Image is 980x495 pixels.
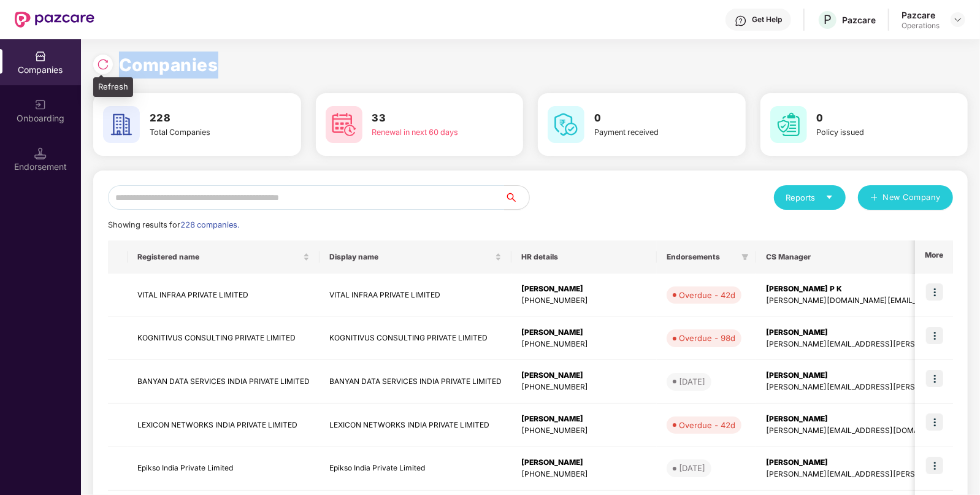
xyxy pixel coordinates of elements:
img: svg+xml;base64,PHN2ZyB3aWR0aD0iMjAiIGhlaWdodD0iMjAiIHZpZXdCb3g9IjAgMCAyMCAyMCIgZmlsbD0ibm9uZSIgeG... [34,99,47,111]
button: search [504,185,530,210]
td: KOGNITIVUS CONSULTING PRIVATE LIMITED [128,317,320,361]
div: Total Companies [150,126,255,139]
span: New Company [883,191,941,204]
img: svg+xml;base64,PHN2ZyBpZD0iUmVsb2FkLTMyeDMyIiB4bWxucz0iaHR0cDovL3d3dy53My5vcmcvMjAwMC9zdmciIHdpZH... [97,58,109,71]
td: Epikso India Private Limited [320,447,511,491]
div: [PERSON_NAME] [521,457,647,469]
img: New Pazcare Logo [15,12,94,28]
img: svg+xml;base64,PHN2ZyB4bWxucz0iaHR0cDovL3d3dy53My5vcmcvMjAwMC9zdmciIHdpZHRoPSI2MCIgaGVpZ2h0PSI2MC... [548,106,584,143]
div: [PHONE_NUMBER] [521,339,647,350]
span: filter [741,253,749,261]
img: svg+xml;base64,PHN2ZyBpZD0iRHJvcGRvd24tMzJ4MzIiIHhtbG5zPSJodHRwOi8vd3d3LnczLm9yZy8yMDAwL3N2ZyIgd2... [953,15,963,25]
th: More [915,240,953,274]
img: svg+xml;base64,PHN2ZyB4bWxucz0iaHR0cDovL3d3dy53My5vcmcvMjAwMC9zdmciIHdpZHRoPSI2MCIgaGVpZ2h0PSI2MC... [326,106,362,143]
div: [DATE] [679,375,705,388]
div: Pazcare [902,9,940,21]
img: icon [926,327,943,344]
div: [PHONE_NUMBER] [521,425,647,437]
h3: 33 [372,110,478,126]
td: VITAL INFRAA PRIVATE LIMITED [128,274,320,317]
img: icon [926,413,943,431]
div: Get Help [752,15,782,25]
h3: 228 [150,110,255,126]
img: svg+xml;base64,PHN2ZyB4bWxucz0iaHR0cDovL3d3dy53My5vcmcvMjAwMC9zdmciIHdpZHRoPSI2MCIgaGVpZ2h0PSI2MC... [103,106,140,143]
img: icon [926,457,943,474]
div: [DATE] [679,462,705,474]
div: Refresh [93,77,133,97]
span: filter [739,250,751,264]
td: VITAL INFRAA PRIVATE LIMITED [320,274,511,317]
td: KOGNITIVUS CONSULTING PRIVATE LIMITED [320,317,511,361]
img: svg+xml;base64,PHN2ZyBpZD0iSGVscC0zMngzMiIgeG1sbnM9Imh0dHA6Ly93d3cudzMub3JnLzIwMDAvc3ZnIiB3aWR0aD... [735,15,747,27]
div: Reports [786,191,833,204]
div: [PHONE_NUMBER] [521,469,647,480]
div: [PHONE_NUMBER] [521,295,647,307]
td: BANYAN DATA SERVICES INDIA PRIVATE LIMITED [128,360,320,404]
div: Overdue - 98d [679,332,735,344]
h1: Companies [119,52,218,79]
div: Pazcare [842,14,876,26]
span: caret-down [825,193,833,201]
div: [PHONE_NUMBER] [521,382,647,393]
h3: 0 [594,110,700,126]
img: svg+xml;base64,PHN2ZyB3aWR0aD0iMTQuNSIgaGVpZ2h0PSIxNC41IiB2aWV3Qm94PSIwIDAgMTYgMTYiIGZpbGw9Im5vbm... [34,147,47,159]
img: svg+xml;base64,PHN2ZyBpZD0iQ29tcGFuaWVzIiB4bWxucz0iaHR0cDovL3d3dy53My5vcmcvMjAwMC9zdmciIHdpZHRoPS... [34,50,47,63]
div: Overdue - 42d [679,289,735,301]
div: [PERSON_NAME] [521,370,647,382]
td: LEXICON NETWORKS INDIA PRIVATE LIMITED [128,404,320,447]
th: HR details [511,240,657,274]
span: Display name [329,252,492,262]
span: plus [870,193,878,203]
h3: 0 [817,110,922,126]
span: P [824,12,832,27]
div: Overdue - 42d [679,419,735,431]
th: Display name [320,240,511,274]
img: icon [926,283,943,301]
span: Endorsements [667,252,737,262]
span: search [504,193,529,202]
th: Registered name [128,240,320,274]
td: BANYAN DATA SERVICES INDIA PRIVATE LIMITED [320,360,511,404]
div: [PERSON_NAME] [521,283,647,295]
span: Showing results for [108,220,239,229]
td: LEXICON NETWORKS INDIA PRIVATE LIMITED [320,404,511,447]
span: Registered name [137,252,301,262]
div: Operations [902,21,940,31]
div: Policy issued [817,126,922,139]
span: 228 companies. [180,220,239,229]
img: icon [926,370,943,387]
button: plusNew Company [858,185,953,210]
div: Payment received [594,126,700,139]
div: [PERSON_NAME] [521,413,647,425]
div: Renewal in next 60 days [372,126,478,139]
div: [PERSON_NAME] [521,327,647,339]
td: Epikso India Private Limited [128,447,320,491]
img: svg+xml;base64,PHN2ZyB4bWxucz0iaHR0cDovL3d3dy53My5vcmcvMjAwMC9zdmciIHdpZHRoPSI2MCIgaGVpZ2h0PSI2MC... [770,106,807,143]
